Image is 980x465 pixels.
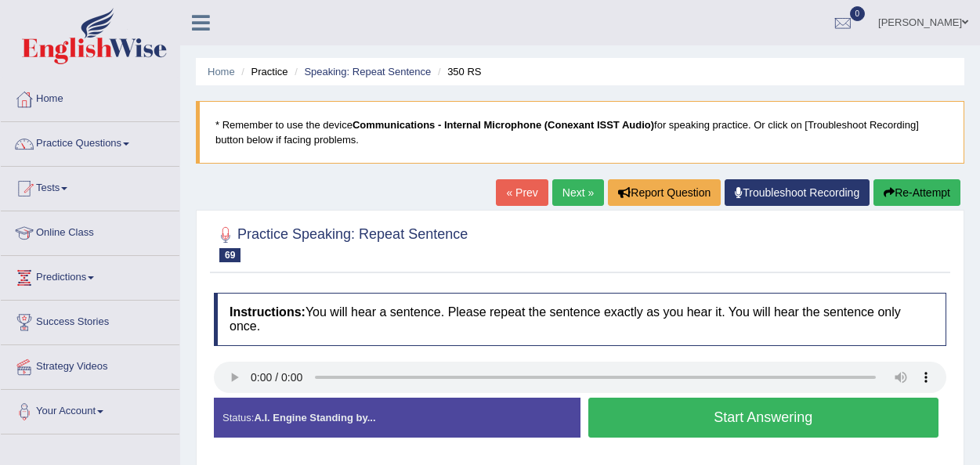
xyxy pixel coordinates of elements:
a: Success Stories [1,301,179,340]
a: Speaking: Repeat Sentence [304,66,431,77]
a: Troubleshoot Recording [725,179,870,206]
a: « Prev [496,179,548,206]
a: Your Account [1,390,179,429]
h2: Practice Speaking: Repeat Sentence [214,223,468,262]
a: Next » [552,179,604,206]
b: Communications - Internal Microphone (Conexant ISST Audio) [353,119,654,131]
a: Tests [1,167,179,206]
span: 69 [219,248,240,262]
h4: You will hear a sentence. Please repeat the sentence exactly as you hear it. You will hear the se... [214,293,946,345]
a: Strategy Videos [1,345,179,384]
b: Instructions: [230,305,306,319]
a: Home [1,77,179,117]
span: 0 [850,6,866,21]
a: Online Class [1,211,179,251]
button: Report Question [608,179,721,206]
strong: A.I. Engine Standing by... [254,412,375,424]
button: Start Answering [588,398,939,438]
li: Practice [237,64,287,79]
button: Re-Attempt [873,179,960,206]
blockquote: * Remember to use the device for speaking practice. Or click on [Troubleshoot Recording] button b... [196,101,964,164]
a: Practice Questions [1,122,179,161]
a: Home [208,66,235,77]
li: 350 RS [434,64,482,79]
a: Predictions [1,256,179,295]
div: Status: [214,398,580,438]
